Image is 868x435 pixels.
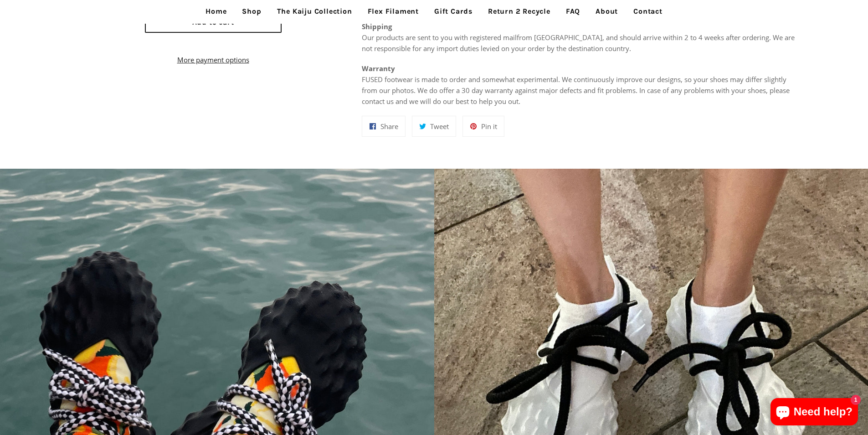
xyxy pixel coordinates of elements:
inbox-online-store-chat: Shopify online store chat [768,398,861,428]
p: Our products are sent to you with registered mail , and should arrive within 2 to 4 weeks after o... [362,21,796,54]
span: Share [380,122,398,131]
strong: Shipping [362,22,392,31]
span: Pin it [481,122,497,131]
span: Tweet [430,122,449,131]
a: More payment options [145,54,282,65]
span: Add to cart [192,18,234,26]
p: FUSED footwear is made to order and somewhat experimental. We continuously improve our designs, s... [362,63,796,107]
strong: Warranty [362,64,395,73]
span: from [GEOGRAPHIC_DATA] [517,33,602,42]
